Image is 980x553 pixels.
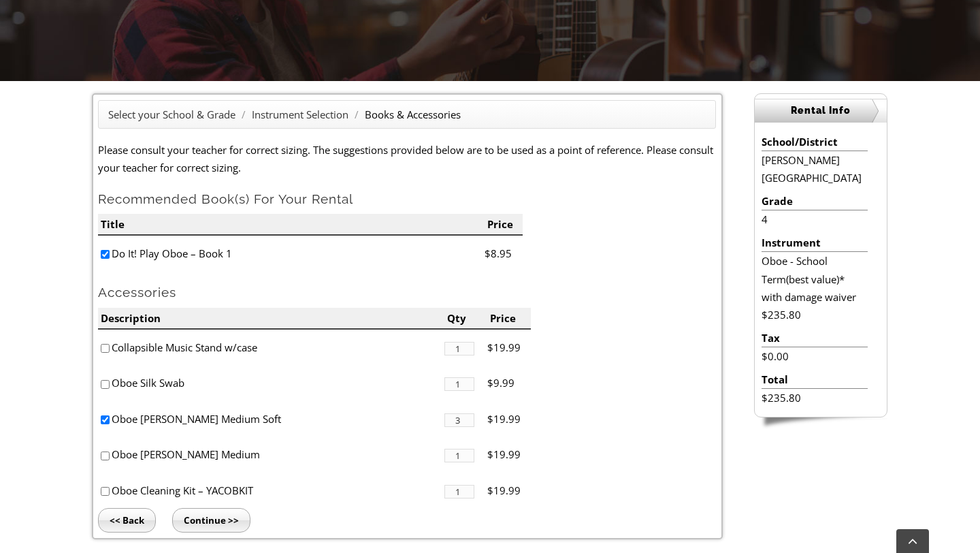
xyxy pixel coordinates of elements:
li: Grade [762,192,867,210]
li: $19.99 [487,330,531,366]
li: $235.80 [762,389,867,407]
span: / [238,108,249,121]
p: Please consult your teacher for correct sizing. The suggestions provided below are to be used as ... [98,141,716,177]
h2: Rental Info [755,99,887,123]
li: Price [485,214,523,236]
li: [PERSON_NAME][GEOGRAPHIC_DATA] [762,151,867,187]
li: Oboe Cleaning Kit – YACOBKIT [98,473,444,509]
li: Oboe - School Term(best value)* with damage waiver $235.80 [762,252,867,323]
h2: Accessories [98,284,716,301]
input: << Back [98,508,156,533]
img: sidebar-footer.png [754,417,887,430]
a: Select your School & Grade [108,108,235,121]
li: $19.99 [487,401,531,437]
li: Oboe [PERSON_NAME] Medium Soft [98,401,444,437]
input: Continue >> [172,508,250,533]
li: $8.95 [485,236,523,272]
li: Do It! Play Oboe – Book 1 [98,236,484,272]
li: Total [762,370,867,389]
li: Oboe [PERSON_NAME] Medium [98,437,444,473]
li: $19.99 [487,437,531,473]
li: Price [487,308,531,330]
li: Description [98,308,444,330]
li: $0.00 [762,347,867,365]
span: / [351,108,362,121]
li: Title [98,214,484,236]
li: Oboe Silk Swab [98,365,444,401]
li: $19.99 [487,473,531,509]
h2: Recommended Book(s) For Your Rental [98,191,716,208]
li: Qty [444,308,488,330]
li: School/District [762,133,867,151]
li: Books & Accessories [365,106,461,123]
a: Instrument Selection [252,108,348,121]
li: 4 [762,210,867,228]
li: Tax [762,329,867,347]
li: Instrument [762,234,867,252]
li: Collapsible Music Stand w/case [98,330,444,366]
li: $9.99 [487,365,531,401]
